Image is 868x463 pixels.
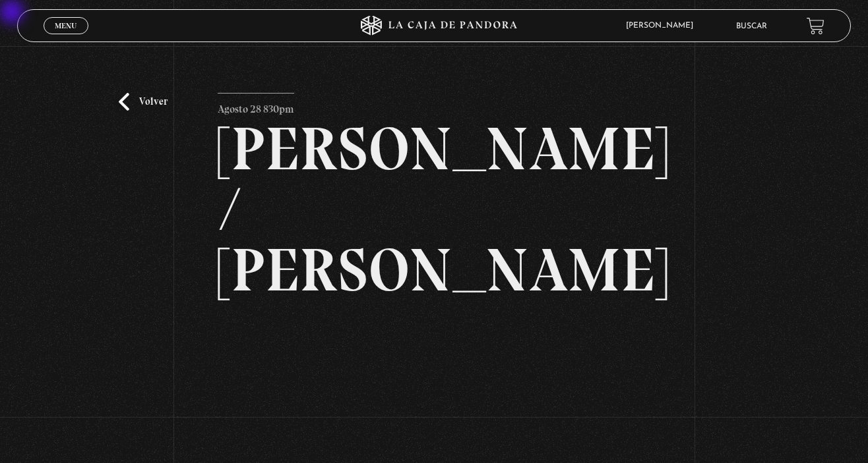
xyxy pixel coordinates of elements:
[218,119,651,300] h2: [PERSON_NAME] / [PERSON_NAME]
[119,93,168,111] a: Volver
[55,22,77,30] span: Menu
[51,33,82,42] span: Cerrar
[736,22,767,30] a: Buscar
[218,93,294,119] p: Agosto 28 830pm
[807,17,824,35] a: View your shopping cart
[619,22,706,30] span: [PERSON_NAME]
